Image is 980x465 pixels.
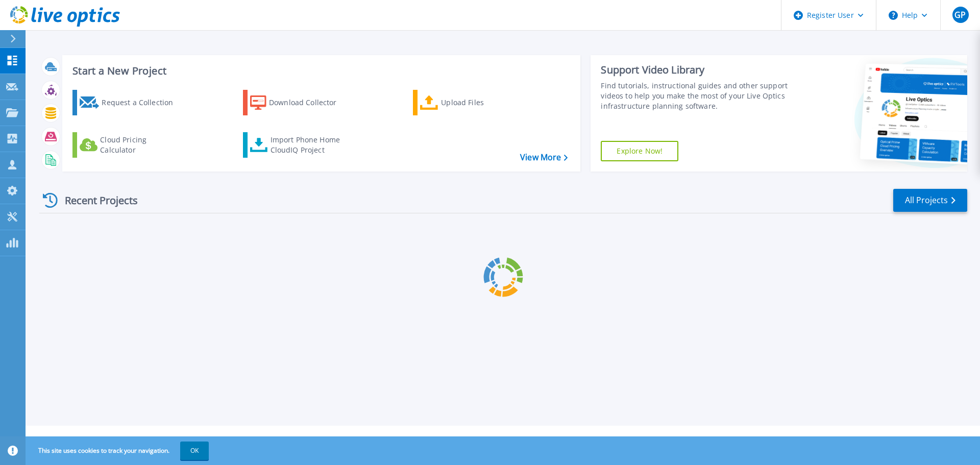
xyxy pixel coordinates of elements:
[180,442,209,460] button: OK
[601,63,793,77] div: Support Video Library
[601,81,793,111] div: Find tutorials, instructional guides and other support videos to help you make the most of your L...
[100,135,182,155] div: Cloud Pricing Calculator
[413,90,527,115] a: Upload Files
[72,65,568,77] h3: Start a New Project
[102,92,183,113] div: Request a Collection
[601,141,678,161] a: Explore Now!
[441,92,523,113] div: Upload Files
[39,188,152,213] div: Recent Projects
[954,11,966,19] span: GP
[28,442,209,460] span: This site uses cookies to track your navigation.
[893,189,967,212] a: All Projects
[269,92,351,113] div: Download Collector
[271,135,350,155] div: Import Phone Home CloudIQ Project
[72,90,186,115] a: Request a Collection
[72,132,186,158] a: Cloud Pricing Calculator
[520,153,568,162] a: View More
[243,90,357,115] a: Download Collector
